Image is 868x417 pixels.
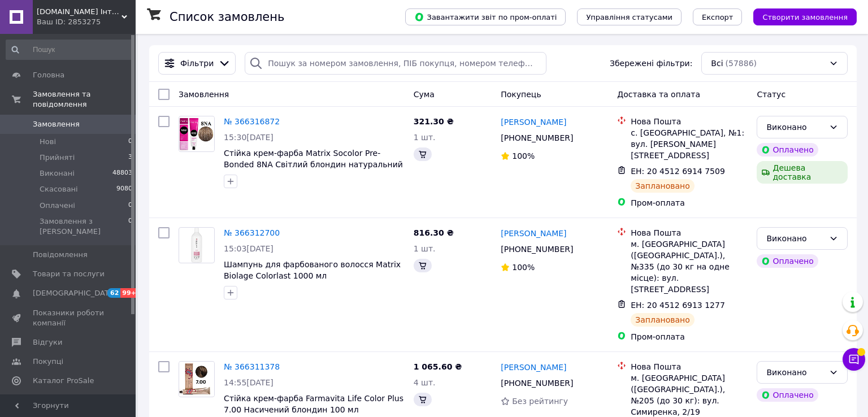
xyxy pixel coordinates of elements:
button: Чат з покупцем [843,348,865,371]
div: [PHONE_NUMBER] [498,375,575,391]
div: [PHONE_NUMBER] [498,241,575,257]
span: Каталог ProSale [33,376,94,386]
span: Збережені фільтри: [610,58,692,69]
a: [PERSON_NAME] [501,362,566,373]
div: Виконано [766,366,824,379]
span: Доставка та оплата [617,90,700,99]
a: № 366311378 [224,362,280,371]
input: Пошук [6,40,133,60]
div: Оплачено [757,143,818,157]
span: Cума [414,90,435,99]
span: ЕН: 20 4512 6914 7509 [631,167,725,176]
span: 9080 [116,184,132,194]
span: 0 [128,201,132,211]
span: 100% [512,263,535,272]
div: Нова Пошта [631,227,748,238]
a: Фото товару [179,227,215,263]
div: Нова Пошта [631,361,748,372]
button: Експорт [693,8,743,25]
button: Завантажити звіт по пром-оплаті [405,8,566,25]
span: Скасовані [40,184,78,194]
span: Відгуки [33,337,62,347]
span: Статус [757,90,785,99]
span: 15:03[DATE] [224,244,274,253]
div: Нова Пошта [631,116,748,127]
div: с. [GEOGRAPHIC_DATA], №1: вул. [PERSON_NAME][STREET_ADDRESS] [631,127,748,161]
span: Оплачені [40,201,75,211]
a: Стійка крем-фарба Matrix Socolor Pre-Bonded 8NA Світлий блондин натуральний попелястий 90 мл [224,149,403,180]
span: Експорт [702,13,734,21]
div: Пром-оплата [631,197,748,208]
span: Прийняті [40,153,75,163]
div: Заплановано [631,179,695,193]
span: 3 [128,153,132,163]
span: 1 шт. [414,133,436,142]
img: Фото товару [179,117,214,151]
span: Нові [40,137,56,147]
span: 0 [128,137,132,147]
div: м. [GEOGRAPHIC_DATA] ([GEOGRAPHIC_DATA].), №335 (до 30 кг на одне місце): вул. [STREET_ADDRESS] [631,238,748,295]
div: Ваш ID: 2853275 [37,17,136,27]
a: [PERSON_NAME] [501,116,566,128]
span: Виконані [40,168,75,179]
button: Створити замовлення [753,8,857,25]
a: Фото товару [179,116,215,152]
span: Замовлення та повідомлення [33,89,136,110]
div: Виконано [766,232,824,245]
span: Управління статусами [586,13,672,21]
span: Всі [711,58,723,69]
a: Фото товару [179,361,215,397]
button: Управління статусами [577,8,682,25]
span: 99+ [120,288,139,298]
span: Завантажити звіт по пром-оплаті [414,12,557,22]
div: Оплачено [757,254,818,268]
span: Покупець [501,90,541,99]
span: 321.30 ₴ [414,117,454,126]
span: Замовлення [179,90,229,99]
img: Фото товару [182,228,212,263]
span: Створити замовлення [762,13,848,21]
span: Profblesk.com.ua Інтернет-магазин професійної косметики. "Безкоштовна доставка від 1199 грн" [37,7,121,17]
div: Виконано [766,121,824,133]
span: Фільтри [180,58,214,69]
span: 4 шт. [414,378,436,387]
span: Замовлення з [PERSON_NAME] [40,216,128,237]
span: 62 [107,288,120,298]
div: Дешева доставка [757,161,848,184]
input: Пошук за номером замовлення, ПІБ покупця, номером телефону, Email, номером накладної [245,52,546,75]
span: Показники роботи компанії [33,308,105,328]
span: 816.30 ₴ [414,228,454,237]
a: Створити замовлення [742,12,857,21]
span: (57886) [726,59,757,68]
span: ЕН: 20 4512 6913 1277 [631,301,725,310]
h1: Список замовлень [170,10,284,24]
span: Повідомлення [33,250,88,260]
span: 0 [128,216,132,237]
a: Стійка крем-фарба Farmavita Life Color Plus 7.00 Насичений блондин 100 мл [224,394,403,414]
span: Товари та послуги [33,269,105,279]
a: № 366312700 [224,228,280,237]
span: 14:55[DATE] [224,378,274,387]
img: Фото товару [179,362,214,397]
div: Заплановано [631,313,695,327]
span: 100% [512,151,535,160]
div: Пром-оплата [631,331,748,342]
span: 1 065.60 ₴ [414,362,462,371]
span: 48803 [112,168,132,179]
span: 1 шт. [414,244,436,253]
span: Покупці [33,357,63,367]
span: Замовлення [33,119,80,129]
a: [PERSON_NAME] [501,228,566,239]
a: № 366316872 [224,117,280,126]
a: Шампунь для фарбованого волосся Matrix Biolage Colorlast 1000 мл [224,260,401,280]
span: [DEMOGRAPHIC_DATA] [33,288,116,298]
div: Оплачено [757,388,818,402]
span: Без рейтингу [512,397,568,406]
span: 15:30[DATE] [224,133,274,142]
div: [PHONE_NUMBER] [498,130,575,146]
span: Головна [33,70,64,80]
